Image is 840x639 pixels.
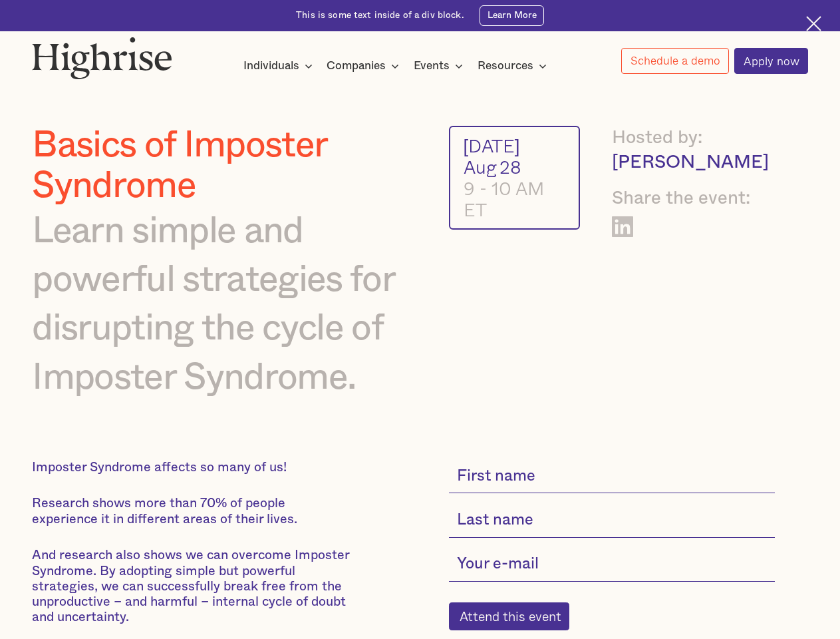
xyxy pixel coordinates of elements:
[243,58,299,74] div: Individuals
[32,460,354,475] p: Imposter Syndrome affects so many of us!
[449,602,570,630] input: Attend this event
[464,156,497,178] div: Aug
[621,48,729,74] a: Schedule a demo
[734,48,808,74] a: Apply now
[806,16,821,31] img: Cross icon
[449,460,775,494] input: First name
[464,135,566,156] div: [DATE]
[612,186,775,211] div: Share the event:
[499,156,521,178] div: 28
[612,126,775,150] div: Hosted by:
[449,504,775,538] input: Last name
[32,126,414,206] h1: Basics of Imposter Syndrome
[327,58,403,74] div: Companies
[243,58,317,74] div: Individuals
[32,37,172,79] img: Highrise logo
[414,58,467,74] div: Events
[296,9,464,22] div: This is some text inside of a div block.
[478,58,533,74] div: Resources
[478,58,551,74] div: Resources
[449,548,775,582] input: Your e-mail
[449,460,775,630] form: current-single-event-subscribe-form
[32,496,354,527] p: Research shows more than 70% of people experience it in different areas of their lives.
[414,58,450,74] div: Events
[480,5,543,26] a: Learn More
[32,548,354,625] p: And research also shows we can overcome Imposter Syndrome. By adopting simple but powerful strate...
[612,216,633,238] a: Share on LinkedIn
[327,58,386,74] div: Companies
[32,207,414,403] div: Learn simple and powerful strategies for disrupting the cycle of Imposter Syndrome.
[612,150,775,175] div: [PERSON_NAME]
[464,178,566,220] div: 9 - 10 AM ET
